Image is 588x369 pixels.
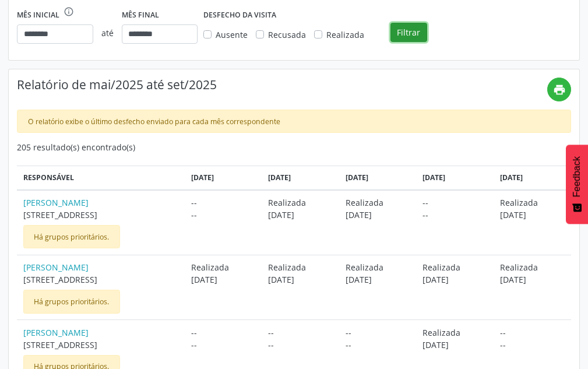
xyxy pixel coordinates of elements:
[23,290,120,313] div: Há grupos prioritários.
[191,209,256,221] span: --
[346,326,411,339] span: --
[346,209,411,221] span: [DATE]
[122,6,159,24] label: Mês final
[191,326,256,339] span: --
[17,6,59,24] label: Mês inicial
[346,196,411,209] span: Realizada
[422,209,488,221] span: --
[191,196,256,209] span: --
[500,173,565,183] div: [DATE]
[23,326,179,339] a: [PERSON_NAME]
[346,261,411,273] span: Realizada
[93,19,122,47] span: até
[422,273,488,286] span: [DATE]
[64,6,74,24] div: O intervalo deve ser de no máximo 6 meses
[23,273,179,286] span: [STREET_ADDRESS]
[326,29,364,40] span: Realizada
[64,6,74,17] i: info_outline
[268,29,306,40] span: Recusada
[23,173,179,183] div: Responsável
[268,196,333,209] span: Realizada
[422,261,488,273] span: Realizada
[553,83,566,96] i: print
[23,339,179,351] span: [STREET_ADDRESS]
[191,261,256,273] span: Realizada
[500,339,565,351] span: --
[17,110,571,133] div: O relatório exibe o último desfecho enviado para cada mês correspondente
[191,339,256,351] span: --
[346,339,411,351] span: --
[422,196,488,209] span: --
[268,339,333,351] span: --
[191,173,256,183] div: [DATE]
[547,78,571,101] button: print
[268,261,333,273] span: Realizada
[346,273,411,286] span: [DATE]
[572,156,582,197] span: Feedback
[268,273,333,286] span: [DATE]
[23,225,120,248] div: Há grupos prioritários.
[500,326,565,339] span: --
[17,78,547,92] h4: Relatório de mai/2025 até set/2025
[268,173,333,183] div: [DATE]
[422,326,488,339] span: Realizada
[390,23,427,43] button: Filtrar
[268,209,333,221] span: [DATE]
[500,209,565,221] span: [DATE]
[216,29,248,40] span: Ausente
[566,145,588,224] button: Feedback - Mostrar pesquisa
[23,209,179,221] span: [STREET_ADDRESS]
[268,326,333,339] span: --
[346,173,411,183] div: [DATE]
[422,173,488,183] div: [DATE]
[500,196,565,209] span: Realizada
[23,196,179,209] a: [PERSON_NAME]
[203,6,276,24] label: DESFECHO DA VISITA
[422,339,488,351] span: [DATE]
[23,261,179,273] a: [PERSON_NAME]
[500,273,565,286] span: [DATE]
[17,141,571,153] div: 205 resultado(s) encontrado(s)
[500,261,565,273] span: Realizada
[191,273,256,286] span: [DATE]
